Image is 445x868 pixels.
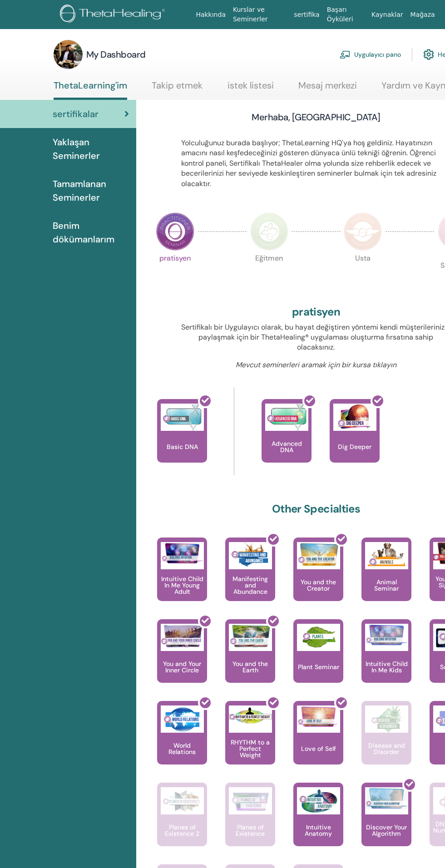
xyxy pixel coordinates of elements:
[157,538,207,619] a: Intuitive Child In Me Young Adult Intuitive Child In Me Young Adult
[361,742,411,755] p: Disease and Disorder
[365,542,408,569] img: Animal Seminar
[225,661,275,673] p: You and the Earth
[344,212,382,251] img: Master
[293,783,343,864] a: Intuitive Anatomy Intuitive Anatomy
[225,701,275,783] a: RHYTHM to a Perfect Weight RHYTHM to a Perfect Weight
[297,624,340,651] img: Plant Seminar
[157,824,207,837] p: Planes of Existence 2
[361,538,411,619] a: Animal Seminar Animal Seminar
[361,619,411,701] a: Intuitive Child In Me Kids Intuitive Child In Me Kids
[333,404,376,431] img: Dig Deeper
[156,255,194,293] p: pratisyen
[293,619,343,701] a: Plant Seminar Plant Seminar
[157,783,207,864] a: Planes of Existence 2 Planes of Existence 2
[225,576,275,595] p: Manifesting and Abundance
[297,787,340,814] img: Intuitive Anatomy
[292,306,340,319] h2: pratisyen
[361,824,411,837] p: Discover Your Algorithm
[250,212,288,251] img: Instructor
[365,624,408,646] img: Intuitive Child In Me Kids
[252,111,380,123] h3: Merhaba, [GEOGRAPHIC_DATA]
[161,705,204,733] img: World Relations
[340,50,351,59] img: chalkboard-teacher.svg
[293,538,343,619] a: You and the Creator You and the Creator
[53,107,99,121] span: sertifikalar
[290,6,323,23] a: sertifika
[225,538,275,619] a: Manifesting and Abundance Manifesting and Abundance
[157,742,207,755] p: World Relations
[297,745,340,752] p: Love of Self
[262,440,311,453] p: Advanced DNA
[53,177,129,204] span: Tamamlanan Seminerler
[293,701,343,783] a: Love of Self Love of Self
[262,399,311,481] a: Advanced DNA Advanced DNA
[293,579,343,592] p: You and the Creator
[229,705,272,726] img: RHYTHM to a Perfect Weight
[229,624,272,648] img: You and the Earth
[53,135,129,163] span: Yaklaşan Seminerler
[157,619,207,701] a: You and Your Inner Circle You and Your Inner Circle
[229,1,290,28] a: Kurslar ve Seminerler
[161,542,204,564] img: Intuitive Child In Me Young Adult
[361,783,411,864] a: Discover Your Algorithm Discover Your Algorithm
[157,576,207,595] p: Intuitive Child In Me Young Adult
[368,6,407,23] a: Kaynaklar
[161,624,204,648] img: You and Your Inner Circle
[365,787,408,809] img: Discover Your Algorithm
[86,48,146,61] h3: My Dashboard
[157,399,207,481] a: Basic DNA Basic DNA
[361,579,411,592] p: Animal Seminar
[229,787,272,814] img: Planes of Existence
[225,824,275,837] p: Planes of Existence
[297,705,340,728] img: Love of Self
[157,661,207,673] p: You and Your Inner Circle
[293,824,343,837] p: Intuitive Anatomy
[423,47,434,62] img: cog.svg
[53,219,129,246] span: Benim dökümanlarım
[157,701,207,783] a: World Relations World Relations
[225,739,275,758] p: RHYTHM to a Perfect Weight
[361,701,411,783] a: Disease and Disorder Disease and Disorder
[361,661,411,673] p: Intuitive Child In Me Kids
[229,542,272,569] img: Manifesting and Abundance
[294,664,343,670] p: Plant Seminar
[54,80,127,100] a: ThetaLearning'im
[152,80,203,98] a: Takip etmek
[161,404,204,431] img: Basic DNA
[156,212,194,251] img: Practitioner
[192,6,229,23] a: Hakkında
[60,5,168,25] img: logo.png
[250,255,288,293] p: Eğitmen
[227,80,274,98] a: istek listesi
[340,44,401,64] a: Uygulayıcı pano
[298,80,357,98] a: Mesaj merkezi
[323,1,368,28] a: Başarı Öyküleri
[330,399,380,481] a: Dig Deeper Dig Deeper
[344,255,382,293] p: Usta
[225,783,275,864] a: Planes of Existence Planes of Existence
[161,787,204,814] img: Planes of Existence 2
[297,542,340,567] img: You and the Creator
[407,6,439,23] a: Mağaza
[265,404,308,431] img: Advanced DNA
[365,705,408,733] img: Disease and Disorder
[54,40,83,69] img: default.jpg
[334,444,375,450] p: Dig Deeper
[272,503,360,516] h2: Other Specialties
[225,619,275,701] a: You and the Earth You and the Earth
